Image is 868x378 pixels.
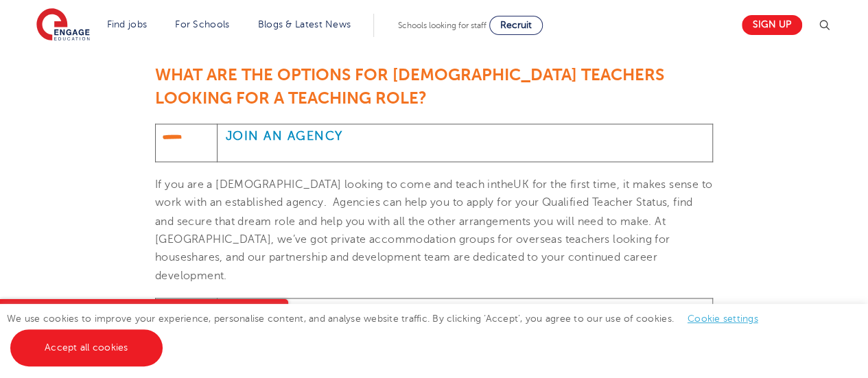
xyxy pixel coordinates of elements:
span: If you are a [DEMOGRAPHIC_DATA] looking to come and teach in UK for the first time, it makes sens... [155,178,712,281]
span: Schools looking for staff [398,21,486,30]
a: Cookie settings [688,314,758,324]
button: Close [261,299,288,327]
a: Find jobs [107,19,148,29]
span: WHAT ARE THE OPTIONS FOR [DEMOGRAPHIC_DATA] TEACHERS LOOKING FOR A TEACHING ROLE? [155,65,664,108]
span: Recruit [500,20,532,30]
a: Blogs & Latest News [258,19,351,29]
span: Join An Agency [226,129,343,143]
span: the [497,178,513,191]
a: For Schools [175,19,229,29]
a: Sign up [742,15,802,35]
a: Accept all cookies [10,329,163,366]
a: Recruit [489,16,543,35]
img: Engage Education [36,8,90,43]
span: We use cookies to improve your experience, personalise content, and analyse website traffic. By c... [7,314,772,353]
